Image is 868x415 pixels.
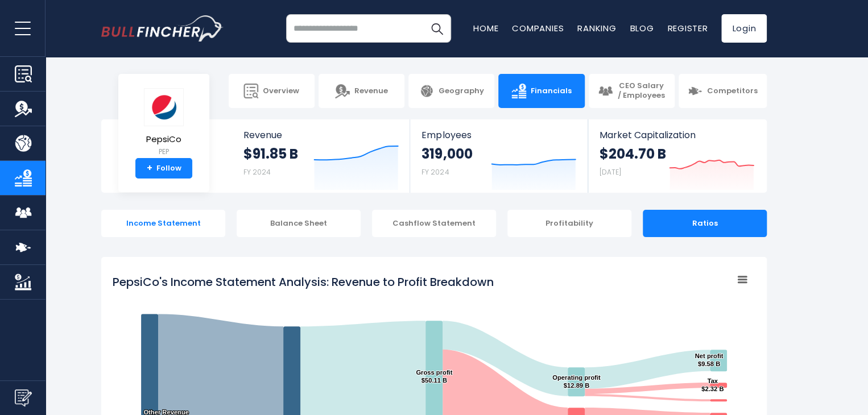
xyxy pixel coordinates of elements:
span: Revenue [243,130,399,140]
span: Market Capitalization [600,130,754,140]
a: +Follow [135,158,192,179]
a: Home [473,22,498,34]
strong: $204.70 B [600,145,666,163]
small: PEP [144,147,184,157]
a: Competitors [679,74,767,108]
a: Blog [630,22,654,34]
tspan: PepsiCo's Income Statement Analysis: Revenue to Profit Breakdown [113,274,494,290]
strong: $91.85 B [243,145,298,163]
a: Financials [498,74,584,108]
span: Revenue [354,86,388,96]
span: Competitors [707,86,758,96]
span: Employees [421,130,576,140]
span: Geography [439,86,484,96]
a: Revenue [319,74,404,108]
img: bullfincher logo [101,15,224,42]
text: Net profit $9.58 B [695,352,723,367]
div: Balance Sheet [237,210,361,237]
strong: + [147,163,152,173]
text: Operating profit $12.89 B [552,374,601,389]
a: Revenue $91.85 B FY 2024 [232,119,410,193]
a: Overview [229,74,315,108]
a: PepsiCo PEP [143,88,184,159]
a: Geography [408,74,494,108]
div: Cashflow Statement [372,210,496,237]
a: Market Capitalization $204.70 B [DATE] [588,119,766,193]
div: Profitability [507,210,631,237]
div: Income Statement [101,210,225,237]
strong: 319,000 [421,145,472,163]
a: Employees 319,000 FY 2024 [410,119,587,193]
small: FY 2024 [421,167,449,177]
span: Overview [263,86,299,96]
span: CEO Salary / Employees [617,81,666,101]
span: PepsiCo [144,135,184,144]
small: [DATE] [600,167,621,177]
span: Financials [531,86,572,96]
div: Ratios [643,210,767,237]
a: Companies [512,22,564,34]
a: Go to homepage [101,15,224,42]
a: CEO Salary / Employees [589,74,675,108]
small: FY 2024 [243,167,271,177]
a: Ranking [577,22,616,34]
button: Search [423,14,451,43]
a: Login [721,14,767,43]
a: Register [667,22,708,34]
text: Gross profit $50.11 B [416,369,452,384]
text: Tax $2.32 B [701,377,724,392]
